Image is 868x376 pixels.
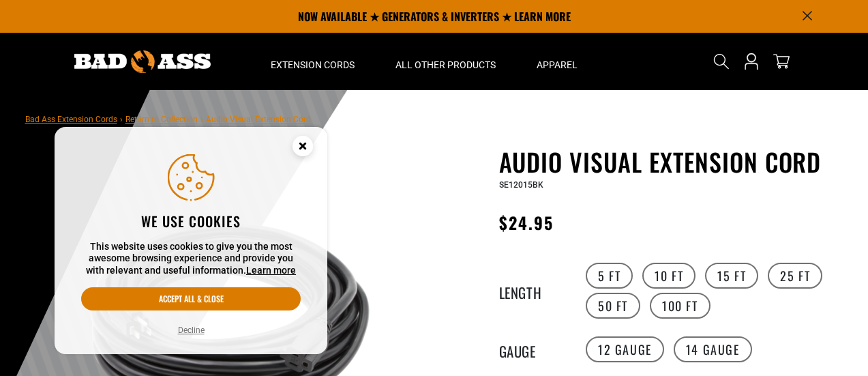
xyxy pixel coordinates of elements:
[710,50,732,72] summary: Search
[246,265,296,276] a: Learn more
[499,180,543,190] span: SE12015BK
[55,127,327,355] aside: Cookie Consent
[25,115,117,124] a: Bad Ass Extension Cords
[174,323,209,337] button: Decline
[705,263,758,289] label: 15 FT
[674,336,752,362] label: 14 Gauge
[586,293,640,319] label: 50 FT
[206,115,311,124] span: Audio Visual Extension Cord
[642,263,695,289] label: 10 FT
[499,210,554,235] span: $24.95
[250,33,375,90] summary: Extension Cords
[81,287,301,310] button: Accept all & close
[81,241,301,277] p: This website uses cookies to give you the most awesome browsing experience and provide you with r...
[395,59,496,71] span: All Other Products
[650,293,710,319] label: 100 FT
[125,115,198,124] a: Return to Collection
[586,263,633,289] label: 5 FT
[25,111,311,127] nav: breadcrumbs
[768,263,822,289] label: 25 FT
[81,212,301,230] h2: We use cookies
[120,115,123,124] span: ›
[537,59,578,71] span: Apparel
[516,33,598,90] summary: Apparel
[74,50,211,73] img: Bad Ass Extension Cords
[271,59,355,71] span: Extension Cords
[499,147,833,176] h1: Audio Visual Extension Cord
[375,33,516,90] summary: All Other Products
[586,336,664,362] label: 12 Gauge
[499,341,567,358] legend: Gauge
[499,282,567,300] legend: Length
[200,115,203,124] span: ›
